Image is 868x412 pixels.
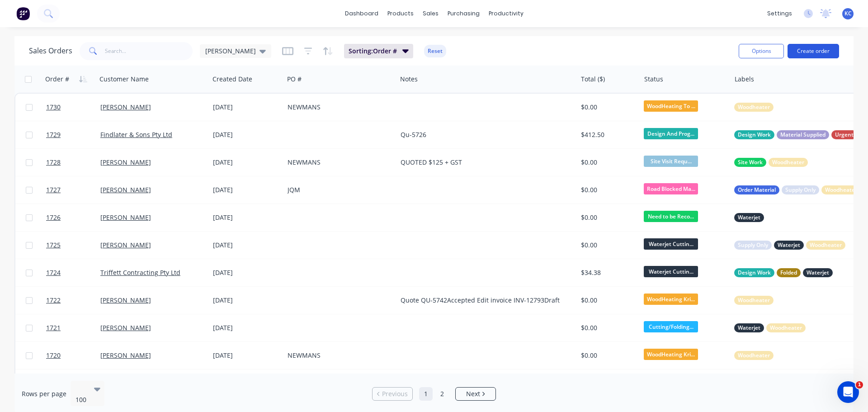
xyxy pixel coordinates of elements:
[344,44,413,58] button: Sorting:Order #
[419,387,433,401] a: Page 1 is your current page
[581,103,634,112] div: $0.00
[46,130,61,139] span: 1729
[46,94,100,121] a: 1730
[738,241,768,250] span: Supply Only
[100,351,151,360] a: [PERSON_NAME]
[213,213,280,222] div: [DATE]
[738,158,763,167] span: Site Work
[383,7,418,20] div: products
[734,158,808,167] button: Site WorkWoodheater
[734,268,833,277] button: Design WorkFoldedWaterjet
[46,342,100,369] a: 1720
[788,44,839,58] button: Create order
[581,351,634,360] div: $0.00
[644,100,698,112] span: WoodHeating To ...
[75,395,88,404] div: 100
[46,351,61,360] span: 1720
[400,75,418,84] div: Notes
[46,176,100,204] a: 1727
[763,7,797,20] div: settings
[46,103,61,112] span: 1730
[644,183,698,194] span: Road Blocked Ma...
[738,130,771,139] span: Design Work
[46,287,100,314] a: 1722
[825,185,857,194] span: Woodheater
[22,389,66,398] span: Rows per page
[734,323,806,332] button: WaterjetWoodheater
[734,241,845,250] button: Supply OnlyWaterjetWoodheater
[46,314,100,341] a: 1721
[100,241,151,249] a: [PERSON_NAME]
[213,185,280,194] div: [DATE]
[213,241,280,250] div: [DATE]
[213,130,280,139] div: [DATE]
[45,75,69,84] div: Order #
[99,75,149,84] div: Customer Name
[100,268,180,277] a: Triffett Contracting Pty Ltd
[581,130,634,139] div: $412.50
[46,323,61,332] span: 1721
[46,158,61,167] span: 1728
[780,268,797,277] span: Folded
[340,7,383,20] a: dashboard
[16,7,30,20] img: Factory
[581,296,634,305] div: $0.00
[738,323,760,332] span: Waterjet
[734,185,861,194] button: Order MaterialSupply OnlyWoodheater
[435,387,449,401] a: Page 2
[739,44,784,58] button: Options
[644,75,663,84] div: Status
[401,158,565,167] div: QUOTED $125 + GST
[213,351,280,360] div: [DATE]
[46,232,100,259] a: 1725
[46,296,61,305] span: 1722
[738,351,770,360] span: Woodheater
[46,369,100,397] a: 1719
[856,381,863,388] span: 1
[738,268,771,277] span: Design Work
[212,75,252,84] div: Created Date
[780,130,826,139] span: Material Supplied
[581,241,634,250] div: $0.00
[46,268,61,277] span: 1724
[46,185,61,194] span: 1727
[100,158,151,166] a: [PERSON_NAME]
[213,268,280,277] div: [DATE]
[644,238,698,250] span: Waterjet Cuttin...
[844,9,852,18] span: KC
[205,46,256,56] span: [PERSON_NAME]
[100,103,151,111] a: [PERSON_NAME]
[287,75,302,84] div: PO #
[644,349,698,360] span: WoodHeating Kri...
[213,158,280,167] div: [DATE]
[738,185,776,194] span: Order Material
[581,158,634,167] div: $0.00
[735,75,754,84] div: Labels
[738,103,770,112] span: Woodheater
[443,7,484,20] div: purchasing
[484,7,528,20] div: productivity
[46,204,100,231] a: 1726
[424,45,446,57] button: Reset
[100,185,151,194] a: [PERSON_NAME]
[368,387,500,401] ul: Pagination
[100,296,151,304] a: [PERSON_NAME]
[466,389,480,398] span: Next
[772,158,804,167] span: Woodheater
[734,296,774,305] button: Woodheater
[105,42,193,60] input: Search...
[288,351,388,360] div: NEWMANS
[288,103,388,112] div: NEWMANS
[456,389,495,398] a: Next page
[581,75,605,84] div: Total ($)
[46,241,61,250] span: 1725
[213,323,280,332] div: [DATE]
[644,128,698,139] span: Design And Prog...
[401,130,565,139] div: Qu-5726
[213,296,280,305] div: [DATE]
[785,185,816,194] span: Supply Only
[734,351,774,360] button: Woodheater
[213,103,280,112] div: [DATE]
[644,156,698,167] span: Site Visit Requ...
[418,7,443,20] div: sales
